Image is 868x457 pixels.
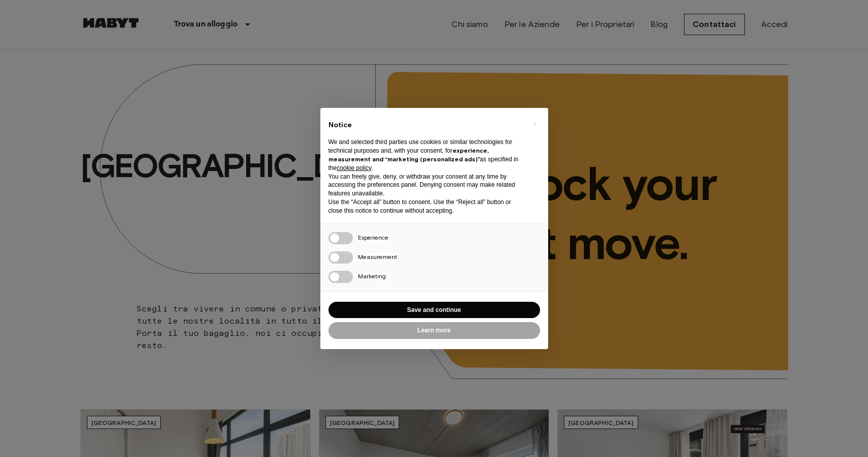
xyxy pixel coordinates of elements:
[328,138,524,172] p: We and selected third parties use cookies or similar technologies for technical purposes and, wit...
[358,272,386,280] span: Marketing
[328,120,524,130] h2: Notice
[328,173,524,198] p: You can freely give, deny, or withdraw your consent at any time by accessing the preferences pane...
[533,118,536,130] span: ×
[358,234,388,241] span: Experience
[337,164,371,172] a: cookie policy
[328,198,524,215] p: Use the “Accept all” button to consent. Use the “Reject all” button or close this notice to conti...
[358,253,397,261] span: Measurement
[328,302,540,319] button: Save and continue
[328,322,540,339] button: Learn more
[328,147,489,163] strong: experience, measurement and “marketing (personalized ads)”
[527,116,543,132] button: Close this notice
